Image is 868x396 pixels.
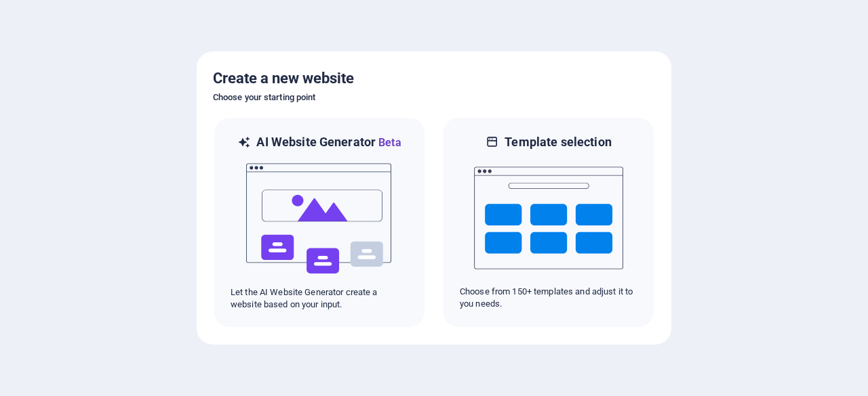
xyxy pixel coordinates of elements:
[460,286,637,310] p: Choose from 150+ templates and adjust it to you needs.
[245,151,394,286] img: ai
[213,116,426,328] div: AI Website GeneratorBetaaiLet the AI Website Generator create a website based on your input.
[442,116,655,328] div: Template selectionChoose from 150+ templates and adjust it to you needs.
[256,134,401,151] h6: AI Website Generator
[376,136,401,149] span: Beta
[213,89,655,106] h6: Choose your starting point
[505,134,611,150] h6: Template selection
[231,286,408,311] p: Let the AI Website Generator create a website based on your input.
[213,68,655,89] h5: Create a new website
